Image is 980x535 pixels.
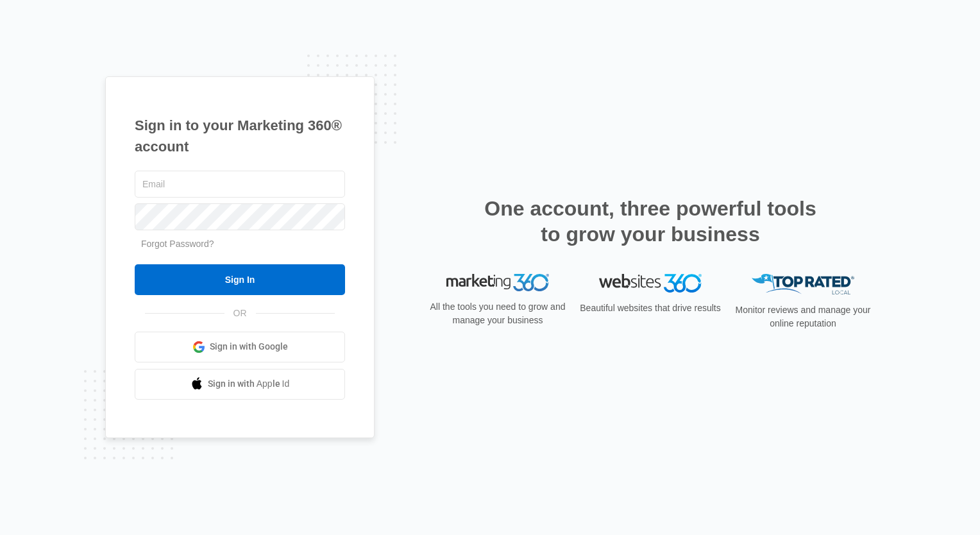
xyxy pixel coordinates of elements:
[224,307,256,320] span: OR
[210,340,288,353] span: Sign in with Google
[135,369,345,400] a: Sign in with Apple Id
[135,264,345,295] input: Sign In
[752,274,854,295] img: Top Rated Local
[426,300,570,327] p: All the tools you need to grow and manage your business
[141,239,214,249] a: Forgot Password?
[135,332,345,362] a: Sign in with Google
[135,115,345,157] h1: Sign in to your Marketing 360® account
[731,303,875,330] p: Monitor reviews and manage your online reputation
[135,171,345,198] input: Email
[208,377,290,391] span: Sign in with Apple Id
[480,196,820,247] h2: One account, three powerful tools to grow your business
[579,301,722,315] p: Beautiful websites that drive results
[599,274,702,293] img: Websites 360
[446,274,549,292] img: Marketing 360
